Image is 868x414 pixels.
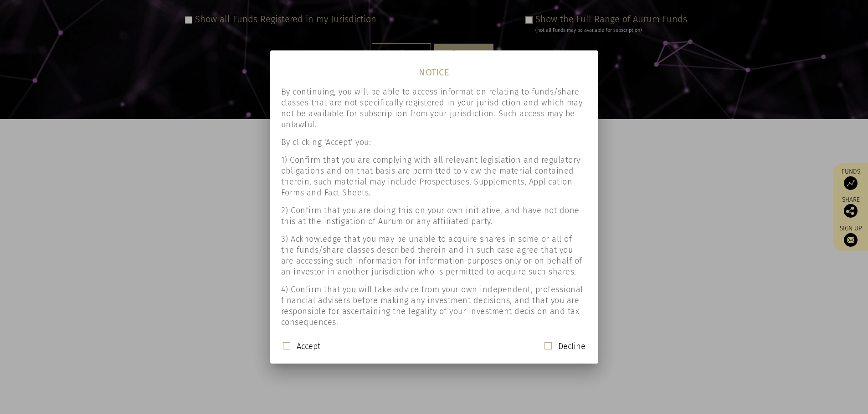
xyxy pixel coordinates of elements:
p: By continuing, you will be able to access information relating to funds/share classes that are no... [281,86,587,130]
h1: NOTICE [270,57,598,80]
p: 3) Acknowledge that you may be unable to acquire shares in some or all of the funds/share classes... [281,234,587,277]
p: 1) Confirm that you are complying with all relevant legislation and regulatory obligations and on... [281,155,587,198]
p: 2) Confirm that you are doing this on your own initiative, and have not done this at the instigat... [281,205,587,227]
label: Decline [558,341,586,352]
p: By clicking 'Accept' you: [281,137,587,148]
p: 4) Confirm that you will take advice from your own independent, professional financial advisers b... [281,284,587,328]
label: Accept [297,341,320,352]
